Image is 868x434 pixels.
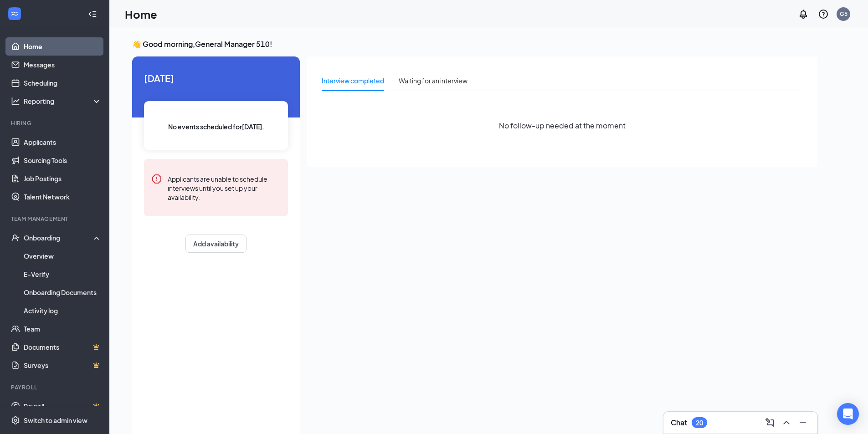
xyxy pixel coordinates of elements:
[10,9,19,18] svg: WorkstreamLogo
[24,74,102,92] a: Scheduling
[151,174,162,184] svg: Error
[11,233,20,242] svg: UserCheck
[132,39,817,49] h3: 👋 Good morning, General Manager 510 !
[24,247,102,265] a: Overview
[765,417,776,428] svg: ComposeMessage
[88,10,97,19] svg: Collapse
[763,415,777,430] button: ComposeMessage
[24,320,102,338] a: Team
[11,383,100,391] div: Payroll
[11,416,20,425] svg: Settings
[837,403,859,425] div: Open Intercom Messenger
[11,215,100,223] div: Team Management
[24,338,102,356] a: DocumentsCrown
[399,76,467,86] div: Waiting for an interview
[24,283,102,301] a: Onboarding Documents
[781,417,792,428] svg: ChevronUp
[11,97,20,106] svg: Analysis
[24,56,102,74] a: Messages
[11,119,100,127] div: Hiring
[24,97,102,106] div: Reporting
[24,356,102,374] a: SurveysCrown
[144,71,288,85] span: [DATE]
[322,76,384,86] div: Interview completed
[499,120,626,131] span: No follow-up needed at the moment
[24,37,102,56] a: Home
[24,169,102,188] a: Job Postings
[168,174,281,202] div: Applicants are unable to schedule interviews until you set up your availability.
[779,415,794,430] button: ChevronUp
[24,265,102,283] a: E-Verify
[840,10,847,18] div: G5
[125,6,157,22] h1: Home
[185,235,247,253] button: Add availability
[24,301,102,320] a: Activity log
[671,418,687,428] h3: Chat
[24,188,102,206] a: Talent Network
[818,9,829,20] svg: QuestionInfo
[798,9,809,20] svg: Notifications
[24,416,87,425] div: Switch to admin view
[24,133,102,151] a: Applicants
[24,233,94,242] div: Onboarding
[797,417,808,428] svg: Minimize
[24,397,102,415] a: PayrollCrown
[796,415,810,430] button: Minimize
[168,122,264,132] span: No events scheduled for [DATE] .
[696,419,703,427] div: 20
[24,151,102,169] a: Sourcing Tools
